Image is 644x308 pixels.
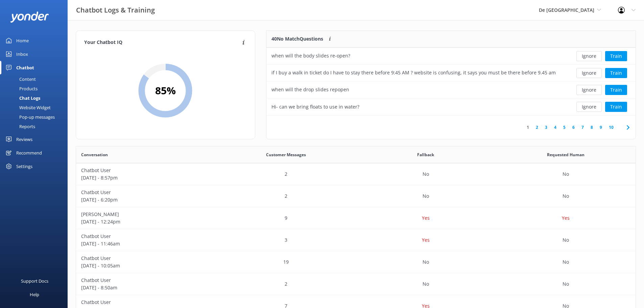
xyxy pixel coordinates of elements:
div: Settings [16,160,32,173]
p: 2 [285,192,287,200]
a: 5 [560,124,569,131]
div: row [76,229,636,251]
p: [DATE] - 8:50am [81,284,211,291]
div: row [266,98,636,115]
a: 2 [532,124,542,131]
div: Chatbot [16,61,34,74]
div: grid [266,48,636,115]
p: No [423,258,429,266]
p: Chatbot User [81,277,211,284]
p: Yes [422,236,430,244]
a: Products [4,84,68,93]
p: No [423,280,429,288]
p: No [423,170,429,178]
a: 8 [587,124,596,131]
p: [PERSON_NAME] [81,211,211,218]
div: Reviews [16,133,32,146]
p: No [423,192,429,200]
button: Train [605,85,627,95]
div: Inbox [16,47,28,61]
div: Home [16,34,29,47]
div: Reports [4,122,35,131]
h3: Chatbot Logs & Training [76,5,155,16]
p: No [563,258,569,266]
p: 2 [285,280,287,288]
div: Products [4,84,38,93]
p: [DATE] - 10:05am [81,262,211,269]
div: Chat Logs [4,93,40,103]
p: Chatbot User [81,233,211,240]
button: Train [605,51,627,61]
img: yonder-white-logo.png [10,11,49,23]
div: Hi- can we bring floats to use in water? [271,103,359,111]
a: Website Widget [4,103,68,112]
a: 6 [569,124,578,131]
div: when will the drop slides repopen [271,86,349,93]
button: Ignore [576,85,602,95]
button: Ignore [576,68,602,78]
div: Recommend [16,146,42,160]
a: Content [4,74,68,84]
p: No [563,236,569,244]
h4: Your Chatbot IQ [84,39,240,46]
p: [DATE] - 11:46am [81,240,211,247]
a: 3 [542,124,551,131]
p: [DATE] - 12:24pm [81,218,211,226]
p: Chatbot User [81,167,211,174]
div: row [76,251,636,273]
div: row [266,48,636,65]
button: Ignore [576,102,602,112]
div: Help [30,288,39,301]
a: 4 [551,124,560,131]
p: No [563,280,569,288]
a: 9 [596,124,605,131]
p: 19 [283,258,289,266]
p: [DATE] - 6:20pm [81,196,211,204]
p: Chatbot User [81,299,211,306]
div: row [266,65,636,81]
p: 40 No Match Questions [271,35,323,43]
p: Yes [562,214,570,222]
div: row [266,81,636,98]
div: row [76,185,636,207]
div: row [76,163,636,185]
span: Requested Human [547,151,585,158]
p: Chatbot User [81,189,211,196]
div: Support Docs [21,274,48,288]
div: Website Widget [4,103,51,112]
button: Ignore [576,51,602,61]
p: No [563,170,569,178]
button: Train [605,102,627,112]
p: 3 [285,236,287,244]
div: if I buy a walk in ticket do I have to stay there before 9:45 AM ? website is confusing, it says ... [271,69,555,76]
div: row [76,207,636,229]
span: Customer Messages [266,151,306,158]
span: Fallback [417,151,434,158]
p: 2 [285,170,287,178]
div: row [76,273,636,295]
a: 10 [605,124,617,131]
div: Content [4,74,36,84]
div: when will the body slides re-open? [271,52,350,60]
a: Reports [4,122,68,131]
span: De [GEOGRAPHIC_DATA] [539,7,594,13]
a: Pop-up messages [4,112,68,122]
p: Yes [422,214,430,222]
a: Chat Logs [4,93,68,103]
a: 7 [578,124,587,131]
p: 9 [285,214,287,222]
a: 1 [523,124,532,131]
div: Pop-up messages [4,112,55,122]
p: Chatbot User [81,255,211,262]
p: No [563,192,569,200]
p: [DATE] - 8:57pm [81,174,211,182]
button: Train [605,68,627,78]
span: Conversation [81,151,108,158]
h2: 85 % [155,82,176,99]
